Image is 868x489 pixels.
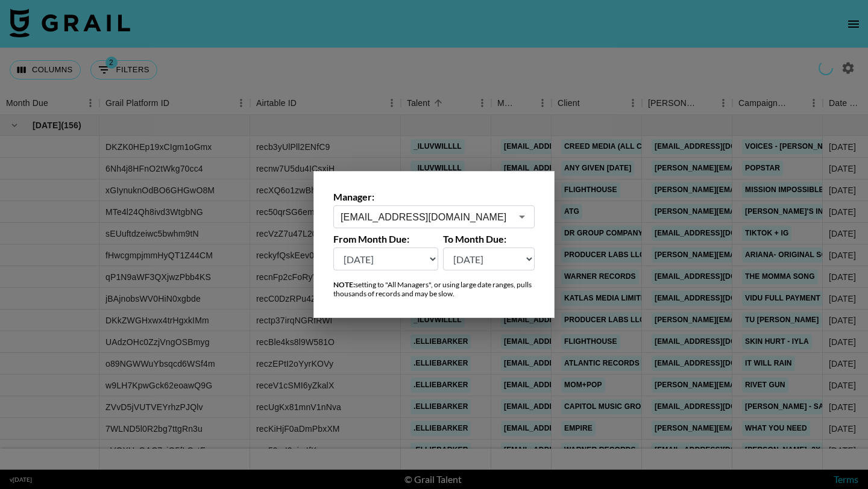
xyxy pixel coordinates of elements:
div: setting to "All Managers", or using large date ranges, pulls thousands of records and may be slow. [333,280,535,298]
label: Manager: [333,191,535,203]
strong: NOTE: [333,280,355,289]
label: To Month Due: [443,233,535,245]
label: From Month Due: [333,233,438,245]
button: Open [514,208,530,225]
